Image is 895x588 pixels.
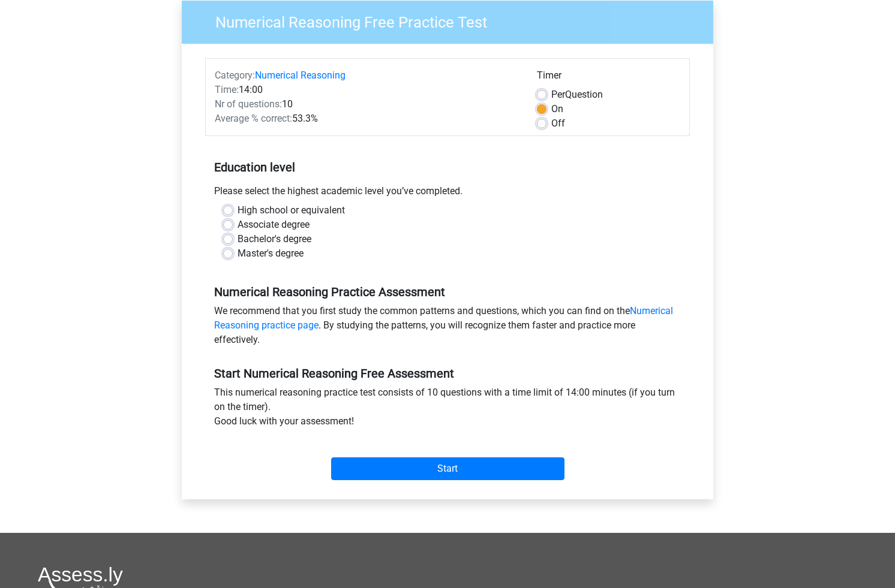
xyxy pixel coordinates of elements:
div: This numerical reasoning practice test consists of 10 questions with a time limit of 14:00 minute... [205,385,690,433]
h5: Start Numerical Reasoning Free Assessment [214,366,681,381]
div: Please select the highest academic level you’ve completed. [205,184,690,203]
h3: Numerical Reasoning Free Practice Test [201,8,704,32]
label: On [551,102,563,116]
div: Timer [537,68,680,88]
div: 10 [206,97,528,111]
label: High school or equivalent [238,203,345,218]
label: Associate degree [238,218,310,232]
h5: Numerical Reasoning Practice Assessment [214,285,681,299]
span: Nr of questions: [215,98,282,110]
div: 14:00 [206,83,528,97]
input: Start [331,457,564,480]
span: Per [551,89,565,100]
span: Time: [215,84,239,95]
div: We recommend that you first study the common patterns and questions, which you can find on the . ... [205,304,690,352]
label: Bachelor's degree [238,232,311,246]
span: Category: [215,70,255,81]
label: Master's degree [238,246,304,261]
label: Off [551,116,565,131]
span: Average % correct: [215,113,292,124]
h5: Education level [214,155,681,179]
div: 53.3% [206,111,528,126]
label: Question [551,88,603,102]
a: Numerical Reasoning [255,70,346,81]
